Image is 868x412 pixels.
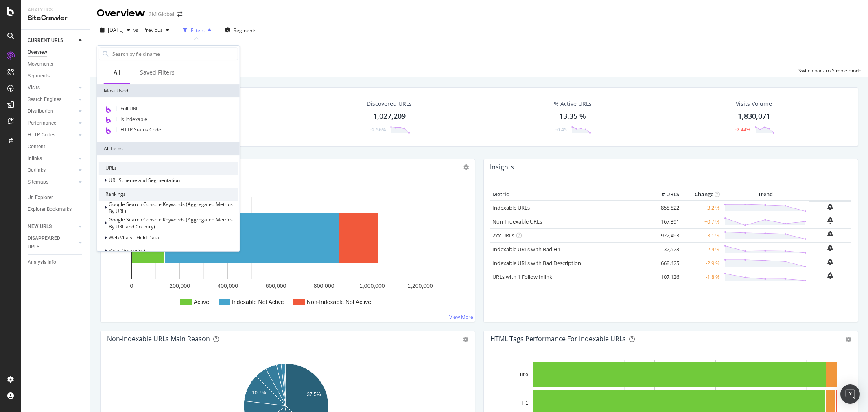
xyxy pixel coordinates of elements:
[28,205,72,214] div: Explorer Bookmarks
[28,13,83,23] div: SiteCrawler
[28,178,48,186] div: Sitemaps
[234,27,256,34] span: Segments
[177,11,182,17] div: arrow-right-arrow-left
[681,188,722,201] th: Change
[28,222,76,231] a: NEW URLS
[827,217,833,224] div: bell-plus
[367,100,412,108] div: Discovered URLs
[120,116,147,123] span: Is Indexable
[28,107,76,116] a: Distribution
[827,231,833,237] div: bell-plus
[221,24,260,37] button: Segments
[28,166,46,175] div: Outlinks
[649,270,681,284] td: 107,136
[108,26,124,33] span: 2025 Aug. 17th
[554,100,592,108] div: % Active URLs
[28,95,61,104] div: Search Engines
[28,48,84,57] a: Overview
[28,234,69,251] div: DISAPPEARED URLS
[28,36,76,45] a: CURRENT URLS
[492,245,560,253] a: Indexable URLs with Bad H1
[109,201,233,215] span: Google Search Console Keywords (Aggregated Metrics By URL)
[133,26,140,33] span: vs
[97,24,133,37] button: [DATE]
[649,256,681,270] td: 668,425
[490,162,514,173] h4: Insights
[232,299,284,305] text: Indexable Not Active
[28,142,84,151] a: Content
[681,256,722,270] td: -2.9 %
[681,228,722,242] td: -3.1 %
[463,164,469,170] i: Options
[120,105,138,112] span: Full URL
[490,188,649,201] th: Metric
[307,392,321,397] text: 37.5%
[28,178,76,186] a: Sitemaps
[109,234,159,241] span: Web Vitals - Field Data
[28,154,42,163] div: Inlinks
[28,222,52,231] div: NEW URLS
[140,24,173,37] button: Previous
[314,283,335,289] text: 800,000
[169,283,190,289] text: 200,000
[28,72,50,80] div: Segments
[681,270,722,284] td: -1.8 %
[99,188,238,201] div: Rankings
[407,283,433,289] text: 1,200,000
[97,84,240,97] div: Most Used
[522,400,528,406] text: H1
[28,48,47,57] div: Overview
[28,154,76,163] a: Inlinks
[736,100,772,108] div: Visits Volume
[179,24,214,37] button: Filters
[649,242,681,256] td: 32,523
[140,68,175,77] div: Saved Filters
[28,72,84,80] a: Segments
[109,216,233,230] span: Google Search Console Keywords (Aggregated Metrics By URL and Country)
[252,390,266,396] text: 10.7%
[28,258,56,267] div: Analysis Info
[735,126,750,133] div: -7.44%
[107,335,210,343] div: Non-Indexable URLs Main Reason
[97,7,145,20] div: Overview
[28,107,53,116] div: Distribution
[28,193,53,202] div: Url Explorer
[28,119,76,127] a: Performance
[28,83,40,92] div: Visits
[449,313,473,320] a: View More
[130,283,133,289] text: 0
[463,337,468,342] div: gear
[28,95,76,104] a: Search Engines
[28,131,55,139] div: HTTP Codes
[28,36,63,45] div: CURRENT URLS
[649,215,681,228] td: 167,391
[519,372,528,377] text: Title
[827,245,833,251] div: bell-plus
[555,126,567,133] div: -0.45
[107,188,468,316] svg: A chart.
[97,142,240,155] div: All fields
[109,247,145,254] span: Visits (Analytics)
[266,283,286,289] text: 600,000
[681,201,722,215] td: -3.2 %
[492,218,542,225] a: Non-Indexable URLs
[827,204,833,210] div: bell-plus
[840,384,860,404] div: Open Intercom Messenger
[149,10,174,18] div: 3M Global
[218,283,238,289] text: 400,000
[722,188,809,201] th: Trend
[490,335,626,343] div: HTML Tags Performance for Indexable URLs
[649,201,681,215] td: 858,822
[649,188,681,201] th: # URLS
[109,177,180,184] span: URL Scheme and Segmentation
[681,215,722,228] td: +0.7 %
[28,119,56,127] div: Performance
[795,64,861,77] button: Switch back to Simple mode
[738,111,770,122] div: 1,830,071
[492,232,514,239] a: 2xx URLs
[373,111,406,122] div: 1,027,209
[827,272,833,279] div: bell-plus
[370,126,386,133] div: -2.56%
[28,131,76,139] a: HTTP Codes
